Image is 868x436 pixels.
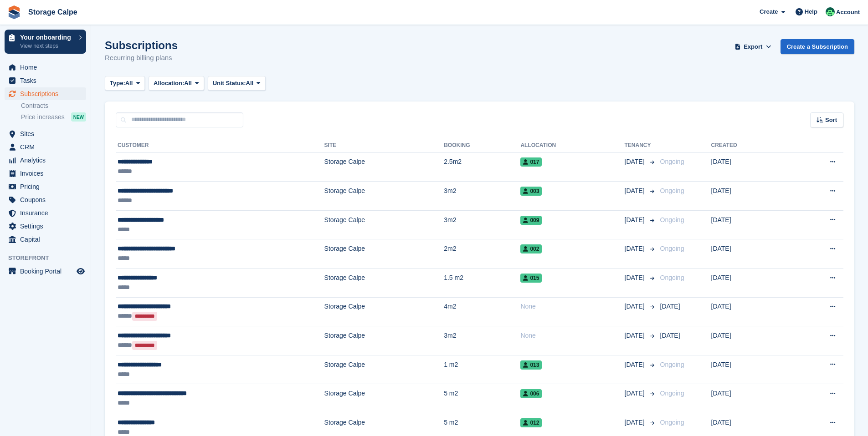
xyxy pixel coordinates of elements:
th: Site [324,138,444,153]
td: 2m2 [444,239,520,269]
span: Unit Status: [213,79,246,88]
span: [DATE] [625,215,647,225]
span: Allocation: [154,79,184,88]
span: [DATE] [625,273,647,283]
td: Storage Calpe [324,326,444,355]
td: [DATE] [711,269,788,298]
td: [DATE] [711,239,788,269]
span: Sites [20,127,75,140]
span: Analytics [20,154,75,167]
td: [DATE] [711,152,788,182]
td: 3m2 [444,326,520,355]
span: Ongoing [660,216,684,223]
span: Ongoing [660,390,684,397]
td: Storage Calpe [324,182,444,211]
span: All [125,79,133,88]
th: Created [711,138,788,153]
img: Calpe Storage [826,7,835,16]
td: Storage Calpe [324,355,444,384]
p: Your onboarding [20,34,74,41]
span: 013 [520,360,542,370]
td: 3m2 [444,182,520,211]
span: [DATE] [660,303,680,310]
span: Account [836,8,860,17]
a: menu [5,127,86,140]
th: Customer [116,138,324,153]
span: Ongoing [660,419,684,426]
th: Booking [444,138,520,153]
td: Storage Calpe [324,152,444,182]
td: 5 m2 [444,384,520,413]
button: Allocation: All [149,76,204,91]
span: [DATE] [625,302,647,311]
td: Storage Calpe [324,210,444,239]
span: [DATE] [625,360,647,370]
td: Storage Calpe [324,269,444,298]
td: 2.5m2 [444,152,520,182]
span: 015 [520,274,542,283]
span: Subscriptions [20,87,75,100]
span: 002 [520,244,542,253]
span: [DATE] [625,186,647,196]
a: menu [5,74,86,87]
span: [DATE] [625,244,647,253]
span: Capital [20,233,75,246]
span: All [246,79,254,88]
span: [DATE] [625,331,647,340]
span: 009 [520,216,542,225]
button: Type: All [105,76,145,91]
span: 012 [520,418,542,427]
span: 003 [520,187,542,196]
button: Export [733,39,773,54]
td: [DATE] [711,355,788,384]
td: [DATE] [711,326,788,355]
span: Pricing [20,180,75,193]
a: menu [5,154,86,167]
span: Ongoing [660,274,684,281]
span: [DATE] [625,418,647,427]
span: Settings [20,220,75,233]
th: Tenancy [625,138,657,153]
span: Type: [110,79,125,88]
div: None [520,331,624,340]
span: Sort [825,116,837,125]
span: Storefront [8,253,91,263]
p: View next steps [20,42,74,50]
a: menu [5,233,86,246]
a: menu [5,180,86,193]
span: Insurance [20,207,75,219]
span: Help [805,7,817,16]
span: Ongoing [660,158,684,165]
span: 017 [520,157,542,167]
span: Ongoing [660,245,684,252]
img: stora-icon-8386f47178a22dfd0bd8f6a31ec36ba5ce8667c1dd55bd0f319d3a0aa187defe.svg [7,5,21,19]
td: Storage Calpe [324,239,444,269]
a: menu [5,87,86,100]
td: [DATE] [711,182,788,211]
span: Export [744,42,762,51]
span: Ongoing [660,187,684,194]
span: [DATE] [625,389,647,398]
a: menu [5,141,86,153]
div: NEW [71,112,86,122]
span: All [184,79,192,88]
td: [DATE] [711,210,788,239]
td: 1 m2 [444,355,520,384]
a: menu [5,61,86,74]
a: Contracts [21,101,86,110]
td: 3m2 [444,210,520,239]
a: Your onboarding View next steps [5,30,86,54]
span: Create [760,7,778,16]
td: [DATE] [711,384,788,413]
td: [DATE] [711,297,788,326]
td: Storage Calpe [324,384,444,413]
a: Price increases NEW [21,112,86,122]
span: [DATE] [660,332,680,339]
span: Tasks [20,74,75,87]
span: Home [20,61,75,74]
a: menu [5,193,86,206]
td: 4m2 [444,297,520,326]
button: Unit Status: All [208,76,266,91]
td: Storage Calpe [324,297,444,326]
a: menu [5,167,86,180]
